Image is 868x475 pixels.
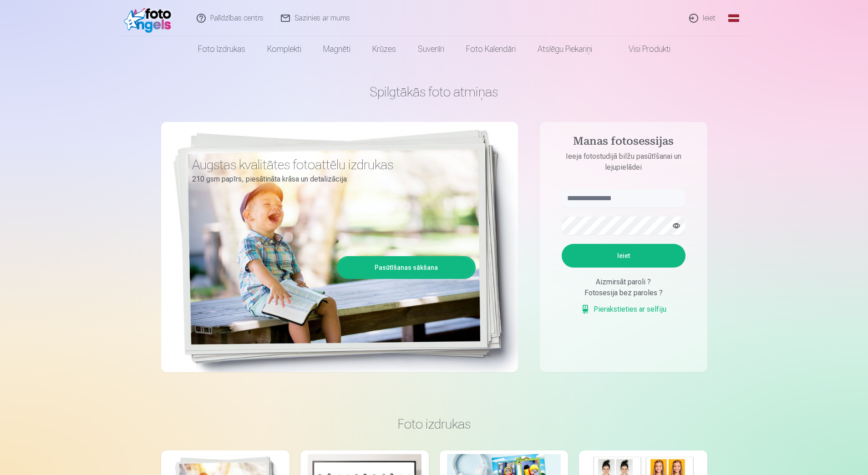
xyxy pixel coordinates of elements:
[562,288,685,298] div: Fotosesija bez paroles ?
[124,4,176,33] img: /fa1
[407,36,455,62] a: Suvenīri
[581,304,666,315] a: Pierakstieties ar selfiju
[553,135,695,151] h4: Manas fotosessijas
[562,244,685,268] button: Ieiet
[553,151,695,173] p: Ieeja fotostudijā bilžu pasūtīšanai un lejupielādei
[168,416,700,432] h3: Foto izdrukas
[455,36,527,62] a: Foto kalendāri
[192,173,469,186] p: 210 gsm papīrs, piesātināta krāsa un detalizācija
[192,157,469,173] h3: Augstas kvalitātes fotoattēlu izdrukas
[527,36,603,62] a: Atslēgu piekariņi
[312,36,361,62] a: Magnēti
[256,36,312,62] a: Komplekti
[562,277,685,288] div: Aizmirsāt paroli ?
[161,84,707,100] h1: Spilgtākās foto atmiņas
[361,36,407,62] a: Krūzes
[603,36,681,62] a: Visi produkti
[338,258,474,278] a: Pasūtīšanas sākšana
[187,36,256,62] a: Foto izdrukas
